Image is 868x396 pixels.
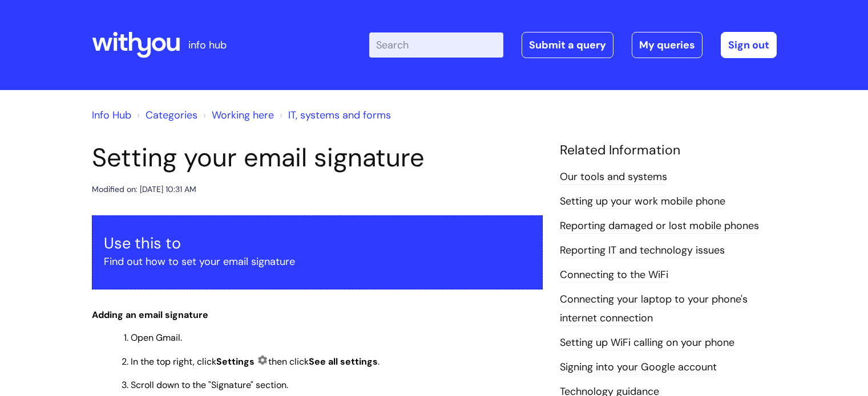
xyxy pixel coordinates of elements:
a: Our tools and systems [560,170,667,185]
a: Submit a query [522,32,613,58]
span: then click [268,356,309,368]
a: Reporting IT and technology issues [560,243,725,258]
a: Setting up WiFi calling on your phone [560,336,734,350]
a: Categories [146,108,197,122]
span: Adding an email signature [92,309,208,321]
a: Connecting your laptop to your phone's internet connection [560,292,748,325]
strong: Settings [216,356,255,368]
a: My queries [632,32,703,58]
a: Working here [212,108,274,122]
span: In the top right, click [131,356,257,368]
span: Scroll down to the "Signature" section. [131,379,288,391]
li: Working here [200,106,274,124]
div: Modified on: [DATE] 10:31 AM [92,182,196,197]
h1: Setting your email signature [92,142,543,173]
li: Solution home [134,106,197,124]
h3: Use this to [104,234,531,252]
p: info hub [188,36,227,54]
img: Settings [257,354,268,366]
span: Open Gmail. [131,332,182,344]
div: | - [369,32,777,58]
a: IT, systems and forms [288,108,391,122]
input: Search [369,32,503,58]
a: Connecting to the WiFi [560,268,668,283]
li: IT, systems and forms [277,106,391,124]
p: Find out how to set your email signature [104,252,531,271]
a: Sign out [721,32,777,58]
a: Reporting damaged or lost mobile phones [560,219,759,234]
a: Setting up your work mobile phone [560,194,725,209]
h4: Related Information [560,142,777,158]
a: Info Hub [92,108,131,122]
span: See all settings [309,356,378,368]
a: Signing into your Google account [560,360,717,375]
span: . [378,356,380,368]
